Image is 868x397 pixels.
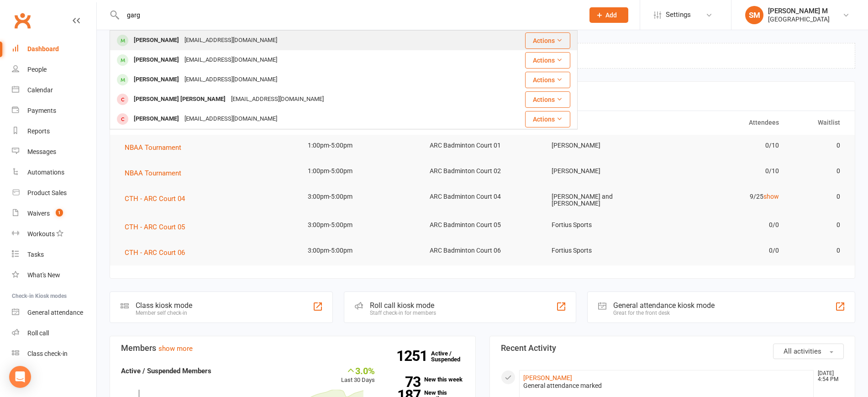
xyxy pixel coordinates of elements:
a: Tasks [12,244,96,265]
div: 3.0% [341,365,375,376]
h3: Recent Activity [501,344,844,353]
div: Payments [27,107,56,114]
div: Last 30 Days [341,365,375,385]
strong: 73 [389,375,421,389]
button: All activities [773,344,844,359]
a: 1251Active / Suspended [431,344,471,369]
td: Fortius Sports [543,240,665,261]
td: 0 [787,135,848,156]
td: 0/10 [665,135,787,156]
button: CTH - ARC Court 04 [125,193,191,204]
div: [EMAIL_ADDRESS][DOMAIN_NAME] [228,93,326,106]
strong: 1251 [396,349,431,363]
td: [PERSON_NAME] and [PERSON_NAME] [543,186,665,215]
div: Staff check-in for members [370,310,436,316]
td: 0/0 [665,240,787,261]
div: [EMAIL_ADDRESS][DOMAIN_NAME] [182,73,280,86]
input: Search... [120,9,578,21]
td: 0 [787,186,848,207]
div: [EMAIL_ADDRESS][DOMAIN_NAME] [182,34,280,47]
button: CTH - ARC Court 06 [125,247,191,258]
a: Clubworx [11,9,34,32]
time: [DATE] 4:54 PM [813,371,843,382]
a: Payments [12,101,96,121]
div: [EMAIL_ADDRESS][DOMAIN_NAME] [182,112,280,126]
span: All activities [784,347,821,355]
a: What's New [12,265,96,286]
div: Calendar [27,86,53,94]
div: Roll call [27,329,49,337]
button: NBAA Tournament [125,142,188,153]
a: 73New this week [389,376,464,382]
div: Roll call kiosk mode [370,301,436,310]
div: [PERSON_NAME] [131,112,182,126]
td: 1:00pm-5:00pm [300,135,421,156]
td: 3:00pm-5:00pm [300,186,421,207]
div: Great for the front desk [613,310,715,316]
div: Dashboard [27,45,59,53]
a: People [12,59,96,80]
a: Product Sales [12,183,96,203]
div: What's New [27,271,60,279]
div: Tasks [27,251,44,258]
button: CTH - ARC Court 05 [125,222,191,233]
div: General attendance [27,309,83,316]
td: 0 [787,240,848,261]
a: General attendance kiosk mode [12,302,96,323]
div: Class kiosk mode [136,301,192,310]
div: Waivers [27,210,50,217]
td: ARC Badminton Court 06 [421,240,543,261]
a: Messages [12,142,96,162]
div: [PERSON_NAME] [131,53,182,67]
td: 3:00pm-5:00pm [300,240,421,261]
div: [PERSON_NAME] M [768,7,830,15]
button: NBAA Tournament [125,168,188,179]
td: 1:00pm-5:00pm [300,160,421,182]
span: Settings [666,5,691,25]
div: Member self check-in [136,310,192,316]
button: Actions [525,52,570,69]
td: 0 [787,214,848,236]
button: Add [589,7,628,23]
div: Workouts [27,230,55,238]
td: 3:00pm-5:00pm [300,214,421,236]
td: 0 [787,160,848,182]
td: ARC Badminton Court 04 [421,186,543,207]
th: Waitlist [787,111,848,134]
td: [PERSON_NAME] [543,135,665,156]
div: [PERSON_NAME] [131,34,182,47]
span: NBAA Tournament [125,169,181,177]
div: Open Intercom Messenger [9,366,31,388]
span: CTH - ARC Court 06 [125,249,185,257]
span: NBAA Tournament [125,143,181,152]
div: General attendance marked [523,382,810,390]
div: [PERSON_NAME] [131,73,182,86]
td: [PERSON_NAME] [543,160,665,182]
div: SM [745,6,763,24]
a: Reports [12,121,96,142]
div: Reports [27,127,50,135]
div: [PERSON_NAME] [PERSON_NAME] [131,93,228,106]
span: CTH - ARC Court 04 [125,195,185,203]
a: Waivers 1 [12,203,96,224]
span: 1 [56,209,63,217]
td: 0/0 [665,214,787,236]
div: Automations [27,169,64,176]
a: Roll call [12,323,96,344]
a: show more [158,344,193,353]
td: ARC Badminton Court 02 [421,160,543,182]
div: Product Sales [27,189,67,196]
h3: Members [121,344,464,353]
div: Class check-in [27,350,68,357]
td: ARC Badminton Court 01 [421,135,543,156]
a: Workouts [12,224,96,244]
span: CTH - ARC Court 05 [125,223,185,231]
div: People [27,66,47,73]
td: Fortius Sports [543,214,665,236]
th: Trainer [543,111,665,134]
div: Messages [27,148,56,155]
strong: Active / Suspended Members [121,367,211,375]
div: General attendance kiosk mode [613,301,715,310]
a: Calendar [12,80,96,101]
td: 9/25 [665,186,787,207]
